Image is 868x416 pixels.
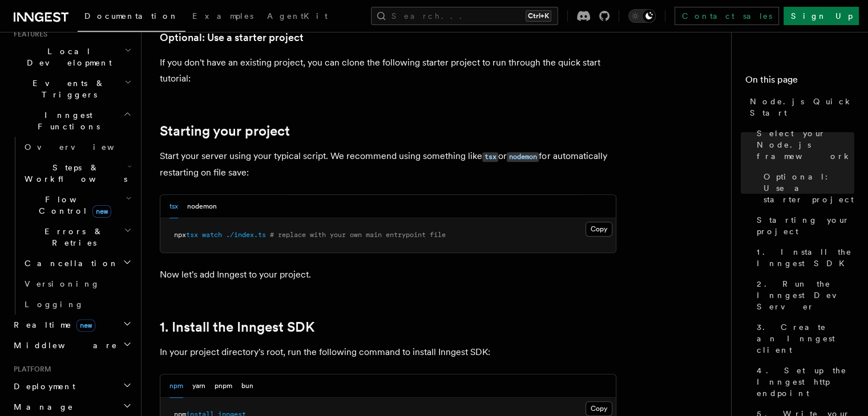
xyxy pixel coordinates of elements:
span: Select your Node.js framework [757,128,854,162]
button: Middleware [9,335,134,356]
span: Steps & Workflows [20,162,127,185]
a: 3. Create an Inngest client [752,317,854,360]
button: Events & Triggers [9,73,134,105]
span: Platform [9,365,51,374]
span: tsx [186,231,198,239]
span: Examples [192,11,253,21]
span: Overview [25,142,142,152]
span: watch [202,231,222,239]
a: Node.js Quick Start [745,91,854,123]
span: 4. Set up the Inngest http endpoint [757,365,854,399]
a: Select your Node.js framework [752,123,854,166]
kbd: Ctrl+K [526,10,551,22]
p: In your project directory's root, run the following command to install Inngest SDK: [160,344,616,360]
button: Cancellation [20,253,134,274]
span: Flow Control [20,194,126,217]
div: Inngest Functions [9,137,134,315]
a: 2. Run the Inngest Dev Server [752,274,854,317]
span: Local Development [9,46,124,68]
a: Documentation [78,3,185,32]
span: AgentKit [267,11,328,21]
a: Overview [20,137,134,157]
a: Starting your project [752,210,854,242]
a: Contact sales [675,7,779,25]
button: npm [169,374,183,398]
span: Manage [9,401,74,413]
span: npx [174,231,186,239]
h4: On this page [745,73,854,91]
button: Inngest Functions [9,105,134,137]
p: Start your server using your typical script. We recommend using something like or for automatical... [160,148,616,181]
span: Errors & Retries [20,226,124,248]
a: tsx [482,150,498,161]
p: If you don't have an existing project, you can clone the following starter project to run through... [160,55,616,87]
span: Logging [25,300,84,309]
a: Examples [185,3,260,31]
a: 1. Install the Inngest SDK [160,319,314,335]
span: Realtime [9,319,95,331]
span: # replace with your own main entrypoint file [270,231,446,239]
button: Copy [586,401,612,416]
span: Node.js Quick Start [750,96,854,119]
a: Sign Up [784,7,859,25]
button: tsx [169,195,178,218]
a: Starting your project [160,123,290,139]
button: Flow Controlnew [20,189,134,221]
code: nodemon [507,152,539,162]
span: ./index.ts [226,231,266,239]
span: 1. Install the Inngest SDK [757,246,854,269]
button: Realtimenew [9,315,134,335]
span: Documentation [84,11,179,21]
button: Steps & Workflows [20,157,134,189]
button: Toggle dark mode [628,9,656,23]
p: Now let's add Inngest to your project. [160,267,616,283]
span: Features [9,30,47,39]
span: Starting your project [757,214,854,237]
span: 3. Create an Inngest client [757,321,854,356]
button: bun [241,374,253,398]
button: Local Development [9,41,134,73]
a: Logging [20,294,134,315]
span: Optional: Use a starter project [764,171,854,205]
span: Deployment [9,381,75,392]
button: nodemon [187,195,217,218]
span: Inngest Functions [9,109,123,132]
span: new [92,205,111,218]
a: nodemon [507,150,539,161]
button: pnpm [215,374,232,398]
span: Versioning [25,279,100,288]
span: Middleware [9,340,118,351]
span: Cancellation [20,258,119,269]
button: yarn [192,374,205,398]
a: Versioning [20,274,134,294]
a: Optional: Use a starter project [160,30,304,46]
a: 1. Install the Inngest SDK [752,242,854,274]
button: Copy [586,222,612,236]
span: Events & Triggers [9,78,124,100]
button: Search...Ctrl+K [371,7,558,25]
a: AgentKit [260,3,334,31]
code: tsx [482,152,498,162]
button: Errors & Retries [20,221,134,253]
span: 2. Run the Inngest Dev Server [757,278,854,312]
span: new [76,319,95,332]
a: 4. Set up the Inngest http endpoint [752,360,854,403]
button: Deployment [9,376,134,397]
a: Optional: Use a starter project [759,166,854,210]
